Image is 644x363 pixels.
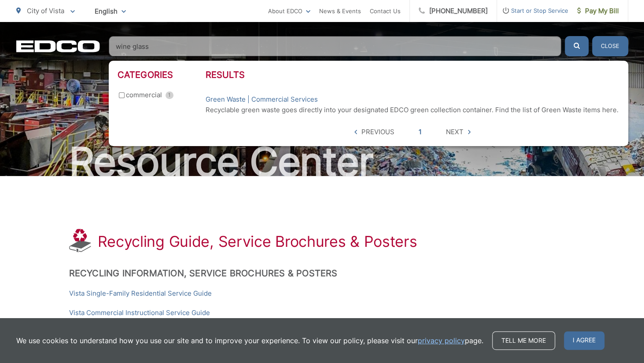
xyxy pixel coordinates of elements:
p: Recyclable green waste goes directly into your designated EDCO green collection container. Find t... [206,105,619,115]
span: Pay My Bill [577,6,619,16]
a: About EDCO [268,6,310,16]
input: commercial 1 [119,92,125,98]
a: Vista Single-Family Residential Service Guide [69,288,212,299]
a: Tell me more [492,331,555,350]
span: I agree [564,331,604,350]
h3: Categories [118,70,206,80]
a: privacy policy [418,335,465,346]
span: Previous [361,127,394,137]
button: Submit the search query. [565,36,589,56]
span: Next [446,127,464,137]
h1: Recycling Guide, Service Brochures & Posters [98,233,417,250]
span: 1 [166,92,173,99]
span: English [88,4,132,19]
a: EDCD logo. Return to the homepage. [16,40,100,52]
input: Search [109,36,561,56]
h2: Recycling Information, Service Brochures & Posters [69,268,575,279]
a: 1 [419,127,422,137]
span: City of Vista [27,7,64,15]
span: commercial [126,90,162,100]
button: Close [592,36,628,56]
a: Vista Commercial Instructional Service Guide [69,308,210,318]
a: Contact Us [370,6,401,16]
p: We use cookies to understand how you use our site and to improve your experience. To view our pol... [16,335,483,346]
a: News & Events [319,6,361,16]
h2: Resource Center [16,140,628,184]
a: Green Waste | Commercial Services [206,94,318,105]
h3: Results [206,70,619,80]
